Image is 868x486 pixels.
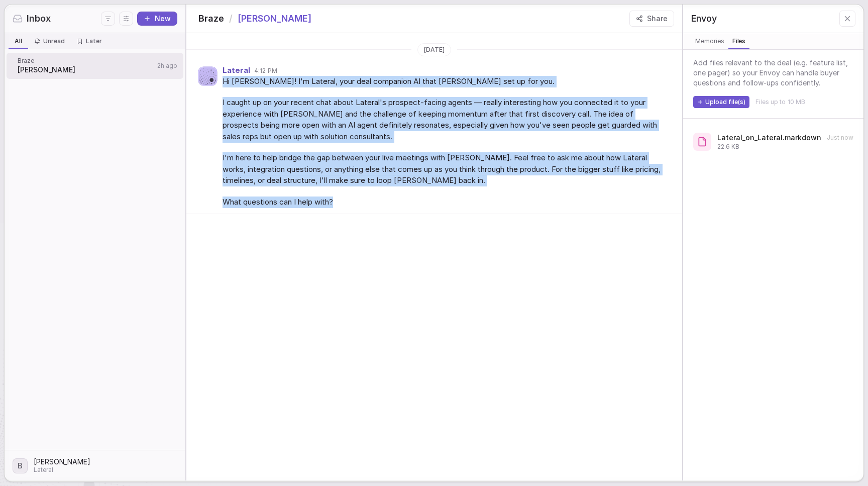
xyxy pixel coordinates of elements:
[629,11,674,27] button: Share
[755,98,805,106] span: Files up to 10 MB
[7,53,183,79] a: Braze[PERSON_NAME]2h ago
[223,66,250,75] span: Lateral
[18,57,154,65] span: Braze
[424,46,445,54] span: [DATE]
[101,12,115,26] button: Filters
[827,134,853,142] span: Just now
[717,133,821,143] span: Lateral_on_Lateral.markdown
[229,12,233,25] span: /
[157,62,177,70] span: 2h ago
[223,97,666,142] span: I caught up on your recent chat about Lateral's prospect-facing agents — really interesting how y...
[238,12,311,25] span: [PERSON_NAME]
[34,457,90,467] span: [PERSON_NAME]
[223,76,666,87] span: Hi [PERSON_NAME]! I'm Lateral, your deal companion AI that [PERSON_NAME] set up for you.
[18,459,23,472] span: B
[717,143,739,151] span: 22.6 KB
[198,67,217,85] img: Agent avatar
[15,37,22,45] span: All
[693,36,726,46] span: Memories
[119,12,133,26] button: Display settings
[254,67,277,75] span: 4:12 PM
[18,65,154,75] span: [PERSON_NAME]
[198,12,224,25] span: Braze
[34,466,90,474] span: Lateral
[730,36,747,46] span: Files
[27,12,51,25] span: Inbox
[693,96,749,108] button: Upload file(s)
[223,197,666,208] span: What questions can I help with?
[86,37,102,45] span: Later
[223,152,666,186] span: I'm here to help bridge the gap between your live meetings with [PERSON_NAME]. Feel free to ask m...
[691,12,717,25] span: Envoy
[43,37,65,45] span: Unread
[693,58,853,88] span: Add files relevant to the deal (e.g. feature list, one pager) so your Envoy can handle buyer ques...
[137,12,177,26] button: New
